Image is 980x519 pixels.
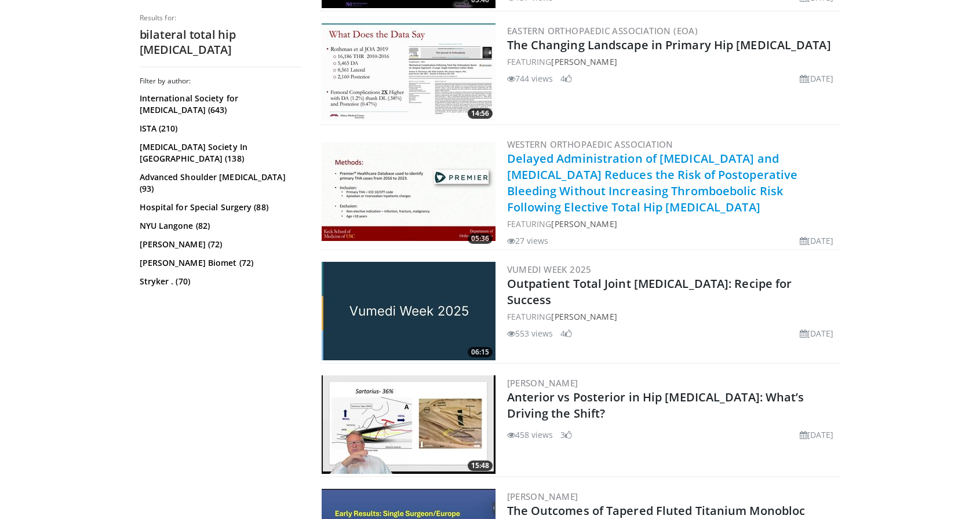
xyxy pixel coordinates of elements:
[140,93,299,116] a: International Society for [MEDICAL_DATA] (643)
[507,264,592,275] a: Vumedi Week 2025
[800,327,834,339] li: [DATE]
[551,311,617,322] a: [PERSON_NAME]
[507,151,798,215] a: Delayed Administration of [MEDICAL_DATA] and [MEDICAL_DATA] Reduces the Risk of Postoperative Ble...
[560,72,572,85] li: 4
[507,25,698,36] a: Eastern Orthopaedic Association (EOA)
[507,276,792,308] a: Outpatient Total Joint [MEDICAL_DATA]: Recipe for Success
[507,327,553,339] li: 553 views
[507,310,839,323] div: FEATURING
[140,171,299,195] a: Advanced Shoulder [MEDICAL_DATA] (93)
[140,202,299,213] a: Hospital for Special Surgery (88)
[322,262,496,360] a: 06:15
[140,257,299,269] a: [PERSON_NAME] Biomet (72)
[322,142,496,241] a: 05:36
[140,141,299,165] a: [MEDICAL_DATA] Society In [GEOGRAPHIC_DATA] (138)
[140,13,302,23] p: Results for:
[322,262,496,360] img: 7917dfba-5ebb-441d-9be5-d5e9416f92ba.jpg.300x170_q85_crop-smart_upscale.jpg
[507,138,673,150] a: Western Orthopaedic Association
[140,220,299,232] a: NYU Langone (82)
[507,389,804,421] a: Anterior vs Posterior in Hip [MEDICAL_DATA]: What’s Driving the Shift?
[507,235,549,247] li: 27 views
[140,76,302,86] h3: Filter by author:
[322,23,496,122] img: b20f1769-2f09-4cdb-918b-8cf50302ba43.300x170_q85_crop-smart_upscale.jpg
[507,37,831,53] a: The Changing Landscape in Primary Hip [MEDICAL_DATA]
[507,377,578,389] a: [PERSON_NAME]
[507,429,553,441] li: 458 views
[140,123,299,134] a: ISTA (210)
[507,491,578,502] a: [PERSON_NAME]
[140,276,299,287] a: Stryker . (70)
[560,429,572,441] li: 3
[507,218,839,230] div: FEATURING
[800,72,834,85] li: [DATE]
[468,233,493,244] span: 05:36
[322,142,496,241] img: 8b7f9f3d-c0d8-4f20-9fbb-c6dda7c68f65.300x170_q85_crop-smart_upscale.jpg
[800,429,834,441] li: [DATE]
[140,27,302,57] h2: bilateral total hip [MEDICAL_DATA]
[140,239,299,250] a: [PERSON_NAME] (72)
[800,235,834,247] li: [DATE]
[322,375,496,474] a: 15:48
[322,375,496,474] img: 323d8866-7c54-4680-ab53-78bc1e009c77.300x170_q85_crop-smart_upscale.jpg
[468,108,493,119] span: 14:56
[322,23,496,122] a: 14:56
[507,72,553,85] li: 744 views
[560,327,572,339] li: 4
[468,460,493,471] span: 15:48
[551,218,617,229] a: [PERSON_NAME]
[468,347,493,357] span: 06:15
[551,56,617,67] a: [PERSON_NAME]
[507,56,839,68] div: FEATURING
